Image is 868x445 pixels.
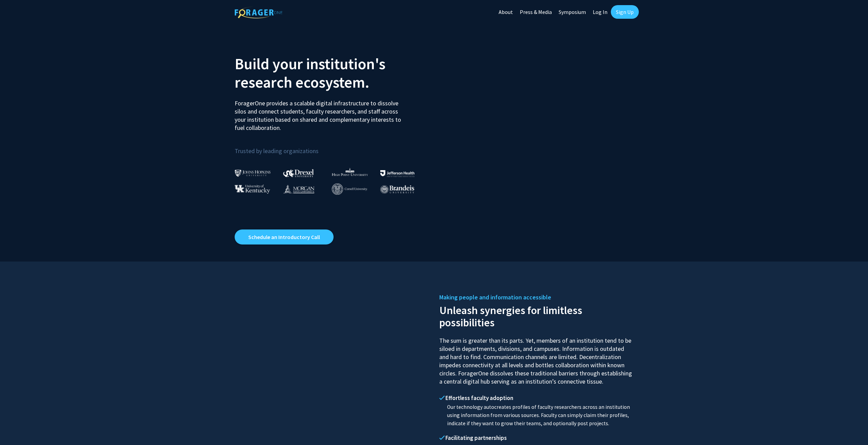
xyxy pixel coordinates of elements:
img: University of Kentucky [235,184,270,194]
img: Morgan State University [283,184,314,193]
p: Trusted by leading organizations [235,137,429,156]
img: Drexel University [283,169,314,177]
img: Cornell University [332,183,367,195]
img: Brandeis University [380,185,414,194]
h4: Effortless faculty adoption [439,395,634,401]
img: High Point University [332,168,368,176]
a: Opens in a new tab [235,229,334,244]
img: Johns Hopkins University [235,169,271,177]
img: Thomas Jefferson University [380,170,414,177]
p: ForagerOne provides a scalable digital infrastructure to dissolve silos and connect students, fac... [235,94,406,132]
h2: Build your institution's research ecosystem. [235,55,429,91]
p: The sum is greater than its parts. Yet, members of an institution tend to be siloed in department... [439,330,634,386]
img: ForagerOne Logo [235,6,282,18]
p: Our technology autocreates profiles of faculty researchers across an institution using informatio... [439,403,634,428]
h4: Facilitating partnerships [439,434,634,441]
h5: Making people and information accessible [439,292,634,302]
h2: Unleash synergies for limitless possibilities [439,302,634,329]
a: Sign Up [611,5,639,19]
